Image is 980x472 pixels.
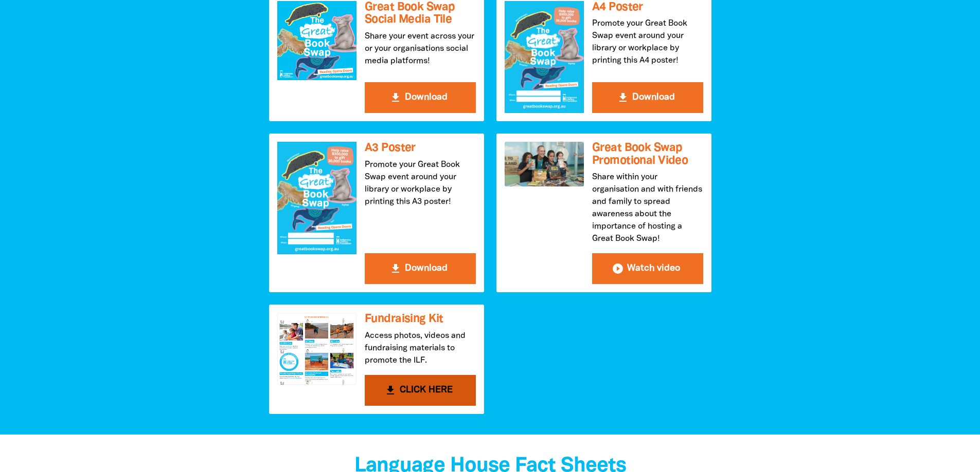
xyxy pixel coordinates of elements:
[365,253,476,284] button: get_app Download
[617,91,629,104] i: get_app
[592,142,703,167] h3: Great Book Swap Promotional Video
[365,375,476,406] button: get_app CLICK HERE
[389,91,402,104] i: get_app
[592,82,703,113] button: get_app Download
[365,1,476,26] h3: Great Book Swap Social Media Tile
[592,1,703,14] h3: A4 Poster
[384,384,397,397] i: get_app
[365,82,476,113] button: get_app Download
[365,142,476,155] h3: A3 Poster
[505,1,584,113] img: A4 Poster
[365,313,476,326] h3: Fundraising Kit
[277,1,357,80] img: Great Book Swap Social Media Tile
[592,253,703,284] button: play_circle_filled Watch video
[389,262,402,275] i: get_app
[277,142,357,254] img: A3 Poster
[612,262,624,275] i: play_circle_filled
